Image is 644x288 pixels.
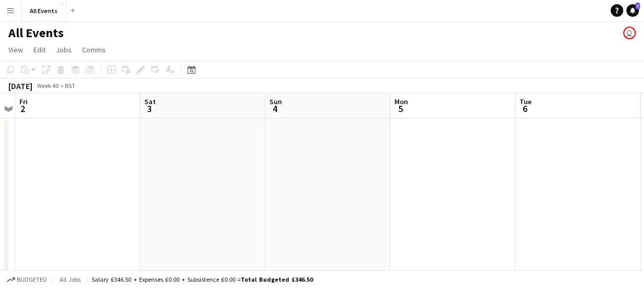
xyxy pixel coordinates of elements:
span: 4 [268,103,282,115]
app-user-avatar: Lucy Hinks [623,27,636,39]
span: Tue [519,97,532,106]
span: Edit [33,45,46,54]
span: Jobs [56,45,72,54]
span: 6 [518,103,532,115]
span: Sun [269,97,282,106]
button: All Events [21,1,66,21]
div: [DATE] [8,81,32,91]
div: Salary £346.50 + Expenses £0.00 + Subsistence £0.00 = [92,275,313,283]
span: Sat [144,97,156,106]
button: Budgeted [5,274,49,285]
span: Total Budgeted £346.50 [241,275,313,283]
span: All jobs [58,275,83,283]
span: 2 [18,103,28,115]
a: Jobs [52,43,76,57]
span: View [8,45,23,54]
span: Fri [19,97,28,106]
a: Edit [29,43,50,57]
a: Comms [78,43,110,57]
span: Week 40 [35,82,61,90]
h1: All Events [8,25,64,41]
a: View [4,43,27,57]
span: 5 [393,103,408,115]
a: 7 [626,4,639,17]
span: 3 [143,103,156,115]
span: Budgeted [17,276,47,283]
div: BST [65,82,75,90]
span: Comms [82,45,106,54]
span: 7 [635,3,640,9]
span: Mon [394,97,408,106]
